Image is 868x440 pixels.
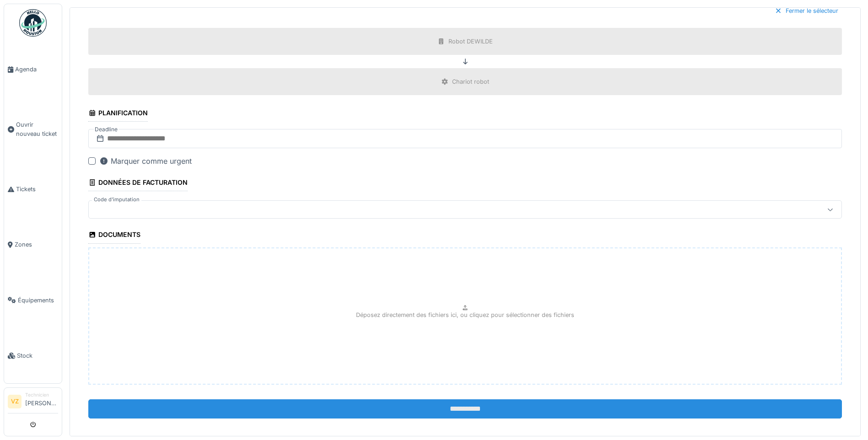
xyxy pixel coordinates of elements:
[92,196,141,204] label: Code d'imputation
[8,392,58,413] a: VZ Technicien[PERSON_NAME]
[4,161,62,217] a: Tickets
[4,97,62,161] a: Ouvrir nouveau ticket
[16,120,58,138] span: Ouvrir nouveau ticket
[88,176,188,191] div: Données de facturation
[19,9,47,37] img: Badge_color-CXgf-gQk.svg
[452,77,489,86] div: Chariot robot
[356,311,574,319] p: Déposez directement des fichiers ici, ou cliquez pour sélectionner des fichiers
[16,185,58,193] span: Tickets
[771,5,842,17] div: Fermer le sélecteur
[15,240,58,249] span: Zones
[4,42,62,97] a: Agenda
[25,392,58,398] div: Technicien
[8,395,22,408] li: VZ
[17,351,58,360] span: Stock
[94,124,119,134] label: Deadline
[4,328,62,383] a: Stock
[99,156,192,166] div: Marquer comme urgent
[88,228,140,243] div: Documents
[4,273,62,328] a: Équipements
[448,37,493,46] div: Robot DEWILDE
[15,65,58,74] span: Agenda
[4,217,62,272] a: Zones
[25,392,58,411] li: [PERSON_NAME]
[88,106,148,122] div: Planification
[18,296,58,305] span: Équipements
